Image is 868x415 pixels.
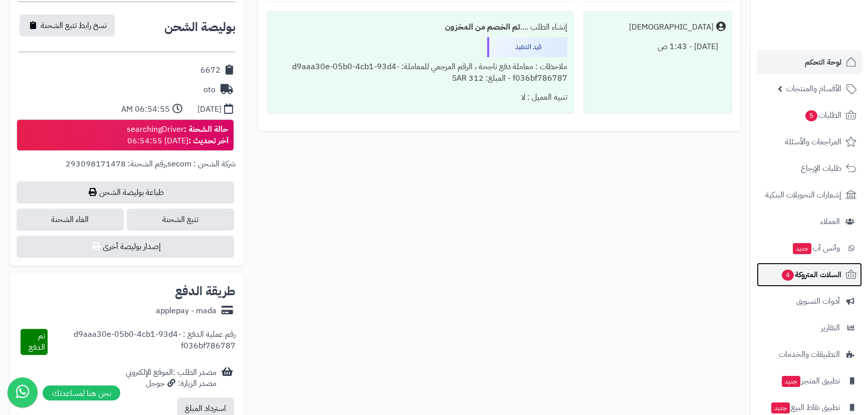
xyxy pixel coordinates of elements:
a: التقارير [757,316,862,340]
span: إشعارات التحويلات البنكية [765,188,841,202]
a: وآتس آبجديد [757,236,862,260]
a: العملاء [757,210,862,234]
div: تنبيه العميل : لا [273,88,567,107]
div: searchingDriver [DATE] 06:54:55 [127,124,229,147]
span: جديد [771,402,790,413]
div: applepay - mada [156,305,216,317]
a: أدوات التسويق [757,289,862,313]
span: تطبيق المتجر [781,374,840,388]
a: السلات المتروكة4 [757,263,862,287]
div: 06:54:55 AM [121,104,170,115]
span: 4 [782,270,794,281]
button: نسخ رابط تتبع الشحنة [20,15,115,37]
span: جديد [782,376,800,387]
span: الطلبات [804,108,841,122]
a: طلبات الإرجاع [757,156,862,180]
div: , [18,158,236,181]
a: المراجعات والأسئلة [757,130,862,154]
span: وآتس آب [792,241,840,255]
div: [DATE] - 1:43 ص [590,37,726,57]
span: رقم الشحنة: 293098171478 [66,158,165,170]
div: قيد التنفيذ [487,37,567,57]
span: شركة الشحن : secom [167,158,236,170]
span: السلات المتروكة [781,268,841,282]
div: [DEMOGRAPHIC_DATA] [629,22,714,33]
span: جديد [793,243,811,254]
span: الأقسام والمنتجات [786,82,841,96]
span: تم الدفع [29,330,45,353]
span: التقارير [821,321,840,335]
strong: آخر تحديث : [188,135,229,147]
div: 6672 [200,65,221,76]
span: تطبيق نقاط البيع [770,400,840,414]
div: oto [203,84,215,96]
a: لوحة التحكم [757,50,862,74]
span: لوحة التحكم [805,55,841,69]
h2: طريقة الدفع [175,285,236,297]
div: [DATE] [197,104,222,115]
a: الطلبات5 [757,103,862,127]
h2: بوليصة الشحن [164,21,236,33]
a: طباعة بوليصة الشحن [17,181,234,203]
div: مصدر الزيارة: جوجل [126,378,216,389]
span: أدوات التسويق [796,294,840,308]
span: المراجعات والأسئلة [785,135,841,149]
span: التطبيقات والخدمات [779,347,840,361]
div: مصدر الطلب :الموقع الإلكتروني [126,367,216,390]
button: إصدار بوليصة أخرى [17,236,234,258]
a: تطبيق المتجرجديد [757,369,862,393]
div: رقم عملية الدفع : d9aaa30e-05b0-4cb1-93d4-f036bf786787 [48,329,235,355]
div: إنشاء الطلب .... [273,18,567,37]
span: نسخ رابط تتبع الشحنة [41,20,107,32]
strong: حالة الشحنة : [184,123,229,135]
a: التطبيقات والخدمات [757,342,862,366]
a: إشعارات التحويلات البنكية [757,183,862,207]
span: طلبات الإرجاع [801,161,841,175]
a: تتبع الشحنة [127,209,234,231]
span: العملاء [820,215,840,229]
div: ملاحظات : معاملة دفع ناجحة ، الرقم المرجعي للمعاملة: d9aaa30e-05b0-4cb1-93d4-f036bf786787 - المبل... [273,57,567,88]
b: تم الخصم من المخزون [445,21,520,33]
span: 5 [805,110,817,121]
span: الغاء الشحنة [17,209,124,231]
